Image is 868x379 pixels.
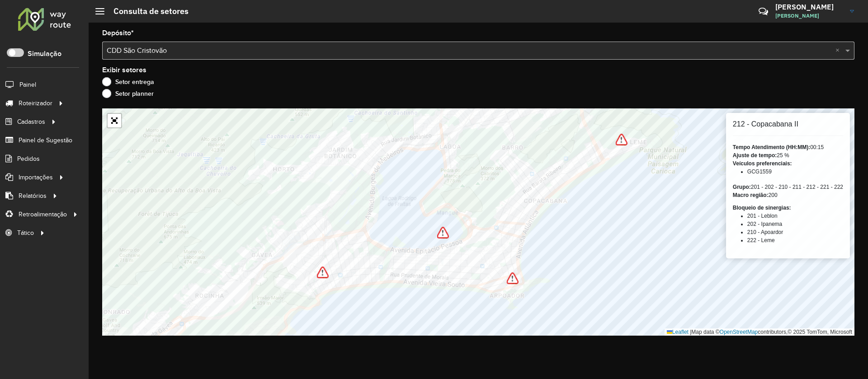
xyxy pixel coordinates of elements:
span: Importações [19,173,53,182]
label: Exibir setores [102,65,146,75]
span: Tático [17,228,34,238]
span: | [690,329,691,335]
li: GCG1559 [747,168,843,176]
a: Abrir mapa em tela cheia [108,114,121,127]
img: Bloqueio de sinergias [437,227,449,239]
span: Clear all [835,45,843,56]
span: Roteirizador [19,98,52,108]
span: Pedidos [17,154,40,164]
span: Cadastros [17,117,45,126]
a: OpenStreetMap [720,329,758,335]
li: 210 - Apoardor [747,228,843,236]
div: Map data © contributors,© 2025 TomTom, Microsoft [665,328,854,336]
strong: Grupo: [733,184,751,190]
span: Painel [19,80,36,89]
span: Retroalimentação [19,210,67,219]
li: 202 - Ipanema [747,220,843,228]
a: Leaflet [667,329,689,335]
strong: Bloqueio de sinergias: [733,205,791,211]
div: 201 - 202 - 210 - 211 - 212 - 221 - 222 [733,183,843,191]
li: 222 - Leme [747,236,843,244]
li: 201 - Leblon [747,212,843,220]
div: 25 % [733,151,843,159]
label: Depósito [102,28,134,38]
img: Bloqueio de sinergias [616,134,627,145]
label: Setor entrega [102,77,154,86]
span: [PERSON_NAME] [775,12,843,20]
div: 00:15 [733,143,843,151]
span: Relatórios [19,191,47,201]
strong: Tempo Atendimento (HH:MM): [733,144,810,150]
strong: Macro região: [733,192,769,198]
a: Contato Rápido [754,2,773,21]
strong: Ajuste de tempo: [733,152,777,159]
span: Painel de Sugestão [19,136,72,145]
h3: [PERSON_NAME] [775,3,843,11]
strong: Veículos preferenciais: [733,160,792,167]
label: Setor planner [102,89,154,98]
h2: Consulta de setores [104,6,189,16]
div: 200 [733,191,843,199]
h6: 212 - Copacabana II [733,120,843,128]
label: Simulação [28,48,61,59]
img: Bloqueio de sinergias [507,272,519,284]
img: Bloqueio de sinergias [317,267,329,278]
